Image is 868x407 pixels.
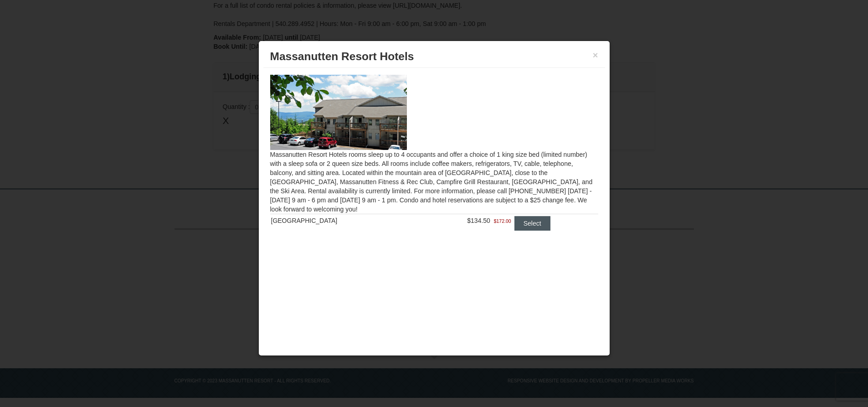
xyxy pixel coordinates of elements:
[467,217,490,224] span: $134.50
[270,50,414,62] span: Massanutten Resort Hotels
[593,51,598,60] button: ×
[271,216,414,225] div: [GEOGRAPHIC_DATA]
[270,75,407,149] img: 19219026-1-e3b4ac8e.jpg
[263,68,605,248] div: Massanutten Resort Hotels rooms sleep up to 4 occupants and offer a choice of 1 king size bed (li...
[494,216,511,226] span: $172.00
[514,216,550,231] button: Select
